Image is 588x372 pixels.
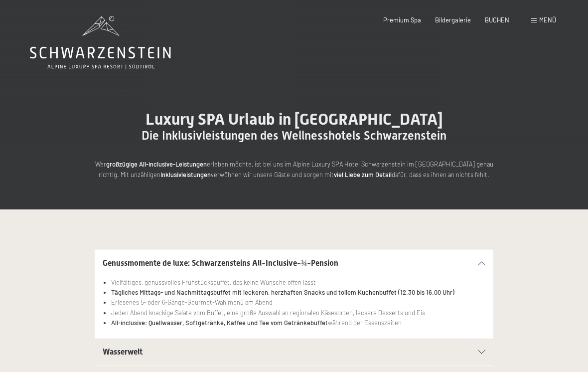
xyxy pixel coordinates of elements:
p: Wer erleben möchte, ist bei uns im Alpine Luxury SPA Hotel Schwarzenstein im [GEOGRAPHIC_DATA] ge... [95,159,493,180]
span: Die Inklusivleistungen des Wellnesshotels Schwarzenstein [142,129,446,143]
li: Vielfältiges, genussvolles Frühstücksbuffet, das keine Wünsche offen lässt [111,277,485,287]
span: Menü [539,16,556,24]
strong: Inklusivleistungen [160,171,211,179]
span: Genussmomente de luxe: Schwarzensteins All-Inclusive-¾-Pension [103,258,338,268]
li: während der Essenszeiten [111,318,485,328]
strong: großzügige All-inclusive-Leistungen [106,160,207,168]
a: BUCHEN [485,16,509,24]
span: Wasserwelt [103,347,143,357]
a: Bildergalerie [435,16,471,24]
li: Erlesenes 5- oder 6-Gänge-Gourmet-Wahlmenü am Abend [111,297,485,307]
span: Luxury SPA Urlaub in [GEOGRAPHIC_DATA] [146,110,443,129]
strong: Tägliches Mittags- und Nachmittagsbuffet mit leckeren, herzhaften Snacks und tollem Kuchenbuffet ... [111,288,454,296]
strong: All-inclusive: Quellwasser, Softgetränke, Kaffee und Tee vom Getränkebuffet [111,319,328,327]
strong: viel Liebe zum Detail [334,171,392,179]
li: Jeden Abend knackige Salate vom Buffet, eine große Auswahl an regionalen Käsesorten, leckere Dess... [111,308,485,318]
a: Premium Spa [383,16,421,24]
